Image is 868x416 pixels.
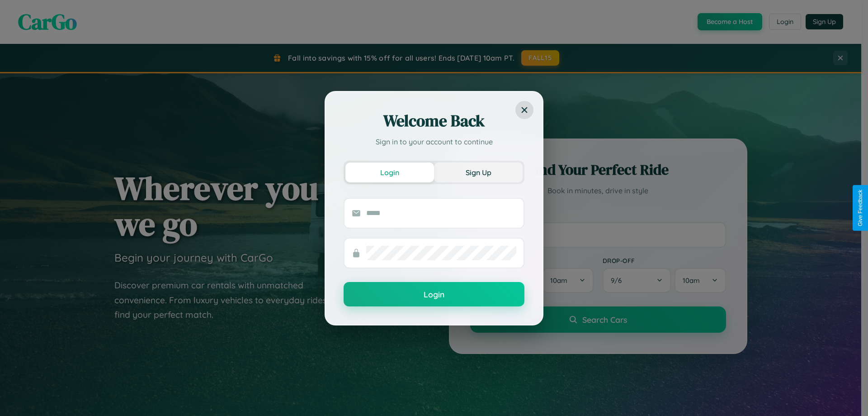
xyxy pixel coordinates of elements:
[344,136,524,147] p: Sign in to your account to continue
[344,282,524,306] button: Login
[857,190,863,226] div: Give Feedback
[345,163,434,182] button: Login
[344,110,524,132] h2: Welcome Back
[434,163,523,182] button: Sign Up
